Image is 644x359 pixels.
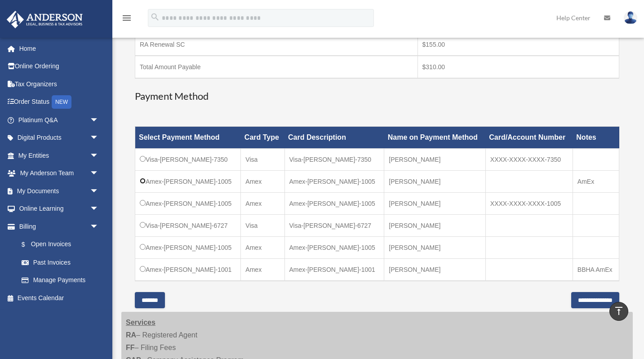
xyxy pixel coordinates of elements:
[613,306,624,316] i: vertical_align_top
[52,95,71,109] div: NEW
[90,200,108,218] span: arrow_drop_down
[6,289,112,307] a: Events Calendar
[384,127,486,149] th: Name on Payment Method
[384,193,486,215] td: [PERSON_NAME]
[609,302,628,321] a: vertical_align_top
[13,253,108,271] a: Past Invoices
[6,164,112,182] a: My Anderson Teamarrow_drop_down
[126,319,155,326] strong: Services
[284,127,384,149] th: Card Description
[135,215,241,237] td: Visa-[PERSON_NAME]-6727
[6,40,112,58] a: Home
[384,171,486,193] td: [PERSON_NAME]
[241,237,284,259] td: Amex
[417,56,619,78] td: $310.00
[6,200,112,218] a: Online Learningarrow_drop_down
[6,182,112,200] a: My Documentsarrow_drop_down
[90,217,108,236] span: arrow_drop_down
[417,33,619,56] td: $155.00
[90,164,108,183] span: arrow_drop_down
[573,171,619,193] td: AmEx
[121,13,132,23] i: menu
[485,149,573,171] td: XXXX-XXXX-XXXX-7350
[6,93,112,111] a: Order StatusNEW
[241,127,284,149] th: Card Type
[284,215,384,237] td: Visa-[PERSON_NAME]-6727
[6,146,112,164] a: My Entitiesarrow_drop_down
[284,149,384,171] td: Visa-[PERSON_NAME]-7350
[90,111,108,129] span: arrow_drop_down
[4,11,85,28] img: Anderson Advisors Platinum Portal
[90,129,108,147] span: arrow_drop_down
[150,12,160,22] i: search
[284,237,384,259] td: Amex-[PERSON_NAME]-1005
[241,193,284,215] td: Amex
[90,146,108,165] span: arrow_drop_down
[384,237,486,259] td: [PERSON_NAME]
[13,235,103,254] a: $Open Invoices
[241,259,284,281] td: Amex
[135,171,241,193] td: Amex-[PERSON_NAME]-1005
[135,89,619,103] h3: Payment Method
[573,127,619,149] th: Notes
[6,129,112,147] a: Digital Productsarrow_drop_down
[284,259,384,281] td: Amex-[PERSON_NAME]-1001
[135,237,241,259] td: Amex-[PERSON_NAME]-1005
[6,58,112,75] a: Online Ordering
[241,215,284,237] td: Visa
[384,215,486,237] td: [PERSON_NAME]
[241,149,284,171] td: Visa
[573,259,619,281] td: BBHA AmEx
[284,171,384,193] td: Amex-[PERSON_NAME]-1005
[135,56,418,78] td: Total Amount Payable
[241,171,284,193] td: Amex
[6,75,112,93] a: Tax Organizers
[135,259,241,281] td: Amex-[PERSON_NAME]-1001
[27,239,31,250] span: $
[6,111,112,129] a: Platinum Q&Aarrow_drop_down
[384,259,486,281] td: [PERSON_NAME]
[6,217,108,235] a: Billingarrow_drop_down
[485,127,573,149] th: Card/Account Number
[135,33,418,56] td: RA Renewal SC
[126,344,135,351] strong: FF
[126,331,136,339] strong: RA
[485,193,573,215] td: XXXX-XXXX-XXXX-1005
[135,149,241,171] td: Visa-[PERSON_NAME]-7350
[135,127,241,149] th: Select Payment Method
[284,193,384,215] td: Amex-[PERSON_NAME]-1005
[121,16,132,23] a: menu
[90,182,108,200] span: arrow_drop_down
[135,193,241,215] td: Amex-[PERSON_NAME]-1005
[624,11,637,24] img: User Pic
[384,149,486,171] td: [PERSON_NAME]
[13,271,108,289] a: Manage Payments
